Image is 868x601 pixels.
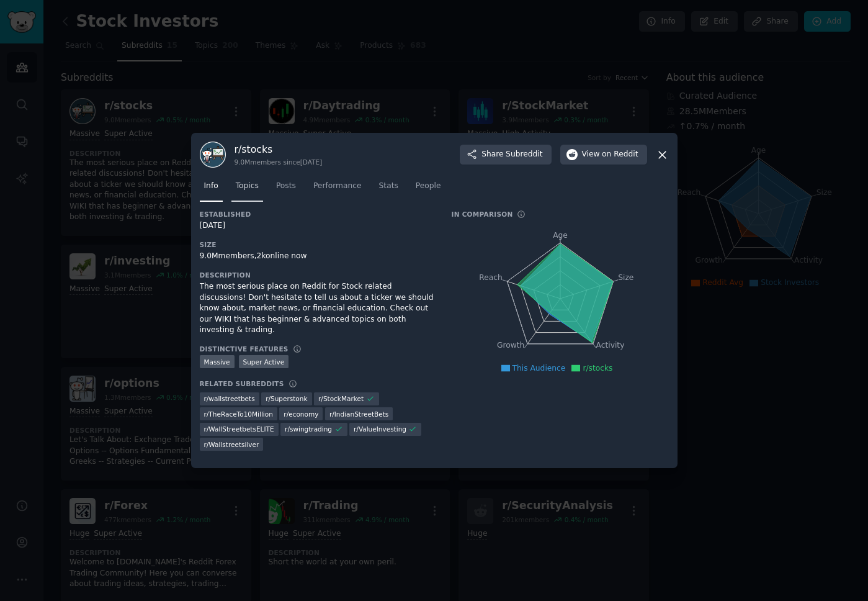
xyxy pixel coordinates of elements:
[204,394,255,403] span: r/ wallstreetbets
[200,379,284,388] h3: Related Subreddits
[379,181,398,192] span: Stats
[354,425,406,433] span: r/ ValueInvesting
[231,176,263,202] a: Topics
[416,181,441,192] span: People
[239,355,289,368] div: Super Active
[200,240,434,249] h3: Size
[236,181,259,192] span: Topics
[375,176,403,202] a: Stats
[318,394,364,403] span: r/ StockMarket
[235,143,323,156] h3: r/ stocks
[602,149,638,160] span: on Reddit
[618,273,633,282] tspan: Size
[582,149,638,160] span: View
[204,181,218,192] span: Info
[411,176,445,202] a: People
[512,364,566,373] span: This Audience
[596,341,624,350] tspan: Activity
[266,394,307,403] span: r/ Superstonk
[276,181,296,192] span: Posts
[309,176,366,202] a: Performance
[329,410,388,418] span: r/ IndianStreetBets
[200,271,434,279] h3: Description
[200,176,223,202] a: Info
[235,158,323,166] div: 9.0M members since [DATE]
[200,142,226,168] img: stocks
[506,149,542,160] span: Subreddit
[479,273,503,282] tspan: Reach
[497,341,524,350] tspan: Growth
[200,210,434,219] h3: Established
[200,355,235,368] div: Massive
[313,181,362,192] span: Performance
[204,410,273,418] span: r/ TheRaceTo10Million
[204,425,274,433] span: r/ WallStreetbetsELITE
[560,145,647,165] button: Viewon Reddit
[272,176,300,202] a: Posts
[553,231,568,240] tspan: Age
[284,410,318,418] span: r/ economy
[204,440,259,449] span: r/ Wallstreetsilver
[460,145,551,165] button: ShareSubreddit
[200,281,434,336] div: The most serious place on Reddit for Stock related discussions! Don't hesitate to tell us about a...
[200,220,434,232] div: [DATE]
[200,345,289,353] h3: Distinctive Features
[285,425,332,433] span: r/ swingtrading
[200,251,434,262] div: 9.0M members, 2k online now
[452,210,513,219] h3: In Comparison
[583,364,612,373] span: r/stocks
[481,149,542,160] span: Share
